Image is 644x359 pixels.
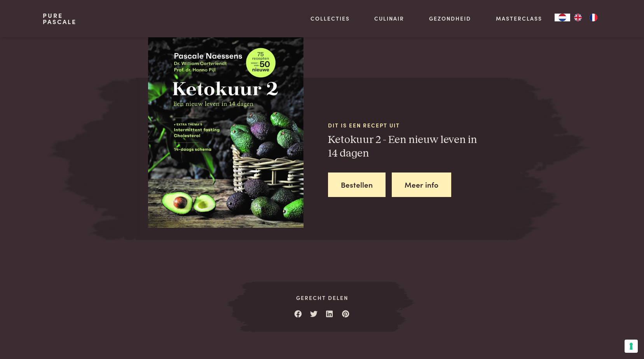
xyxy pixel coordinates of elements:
[429,14,471,23] a: Gezondheid
[392,173,451,197] a: Meer info
[586,14,601,21] a: FR
[570,14,586,21] a: EN
[328,133,508,160] h3: Ketokuur 2 - Een nieuw leven in 14 dagen
[328,121,508,129] span: Dit is een recept uit
[43,12,77,25] a: PurePascale
[374,14,404,23] a: Culinair
[496,14,542,23] a: Masterclass
[570,14,601,21] ul: Language list
[311,14,350,23] a: Collecties
[625,340,638,353] button: Uw voorkeuren voor toestemming voor trackingtechnologieën
[555,14,570,21] div: Language
[252,294,392,302] span: Gerecht delen
[555,14,570,21] a: NL
[328,173,386,197] a: Bestellen
[555,14,601,21] aside: Language selected: Nederlands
